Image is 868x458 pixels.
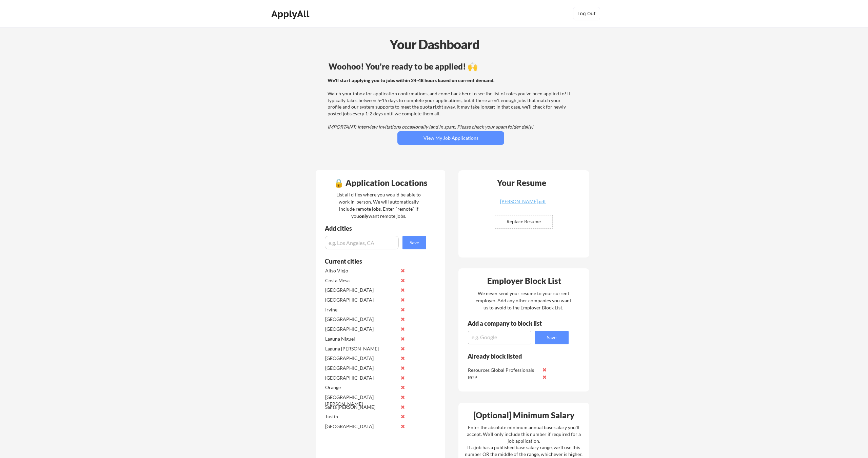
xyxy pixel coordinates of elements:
[397,131,504,145] button: View My Job Applications
[359,213,369,219] strong: only
[468,374,539,381] div: RGP
[328,77,572,130] div: Watch your inbox for application confirmations, and come back here to see the list of roles you'v...
[328,124,533,130] em: IMPORTANT: Interview invitations occasionally land in spam. Please check your spam folder daily!
[325,316,397,323] div: [GEOGRAPHIC_DATA]
[317,179,443,187] div: 🔒 Application Locations
[325,236,399,249] input: e.g. Los Angeles, CA
[325,297,397,303] div: [GEOGRAPHIC_DATA]
[402,236,426,249] button: Save
[325,277,397,284] div: Costa Mesa
[325,355,397,362] div: [GEOGRAPHIC_DATA]
[325,267,397,274] div: Aliso Viejo
[482,199,563,210] a: [PERSON_NAME].pdf
[461,277,587,285] div: Employer Block List
[573,7,600,20] button: Log Out
[461,411,587,419] div: [Optional] Minimum Salary
[1,35,868,54] div: Your Dashboard
[325,375,397,381] div: [GEOGRAPHIC_DATA]
[325,326,397,332] div: [GEOGRAPHIC_DATA]
[482,199,563,204] div: [PERSON_NAME].pdf
[329,62,573,71] div: Woohoo! You're ready to be applied! 🙌
[325,413,397,420] div: Tustin
[328,77,494,83] strong: We'll start applying you to jobs within 24-48 hours based on current demand.
[325,258,419,264] div: Current cities
[332,191,425,220] div: List all cities where you would be able to work in-person. We will automatically include remote j...
[325,365,397,371] div: [GEOGRAPHIC_DATA]
[325,423,397,430] div: [GEOGRAPHIC_DATA]
[468,320,552,326] div: Add a company to block list
[325,306,397,313] div: Irvine
[475,290,572,311] div: We never send your resume to your current employer. Add any other companies you want us to avoid ...
[325,404,397,411] div: Santa [PERSON_NAME]
[488,179,555,187] div: Your Resume
[271,8,311,20] div: ApplyAll
[468,353,559,359] div: Already block listed
[325,336,397,342] div: Laguna Niguel
[325,287,397,293] div: [GEOGRAPHIC_DATA]
[468,367,539,374] div: Resources Global Professionals
[325,394,397,407] div: [GEOGRAPHIC_DATA][PERSON_NAME]
[325,345,397,352] div: Laguna [PERSON_NAME]
[325,225,428,231] div: Add cities
[535,331,569,344] button: Save
[325,384,397,391] div: Orange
